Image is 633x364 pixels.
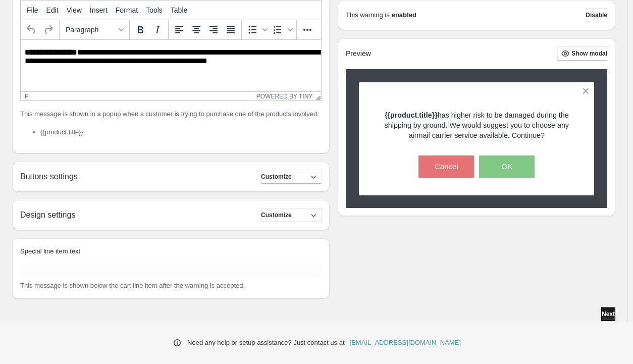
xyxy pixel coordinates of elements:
span: Table [171,6,187,14]
button: Cancel [418,155,474,178]
button: Align left [171,21,188,38]
button: Disable [586,8,607,22]
button: Undo [23,21,40,38]
p: has higher risk to be damaged during the shipping by ground. We would suggest you to choose any a... [377,110,577,140]
button: Show modal [557,46,607,61]
button: Justify [222,21,239,38]
button: Customize [261,208,322,222]
span: Customize [261,173,292,181]
span: Tools [146,6,163,14]
iframe: Rich Text Area [21,40,321,91]
span: Disable [586,11,607,19]
button: Align right [205,21,222,38]
button: Customize [261,170,322,184]
button: More... [299,21,316,38]
li: {{product.title}} [40,127,322,137]
span: Next [602,310,615,318]
button: Redo [40,21,57,38]
span: This message is shown below the cart line item after the warning is accepted. [20,282,245,289]
span: File [27,6,38,14]
strong: {{product.title}} [385,111,438,119]
span: Edit [46,6,59,14]
span: Paragraph [66,26,115,34]
strong: enabled [392,10,416,20]
button: Align center [188,21,205,38]
p: This message is shown in a popup when a customer is trying to purchase one of the products involved: [20,109,322,119]
div: Bullet list [244,21,269,38]
h2: Design settings [20,210,75,220]
button: Next [601,307,615,321]
button: Bold [132,21,149,38]
a: Powered by Tiny [256,93,313,100]
div: Resize [312,92,321,100]
span: View [67,6,82,14]
span: Special line item text [20,247,80,255]
button: OK [479,155,535,178]
a: [EMAIL_ADDRESS][DOMAIN_NAME] [350,338,461,348]
span: Show modal [571,49,607,58]
button: Italic [149,21,166,38]
span: Customize [261,211,292,219]
div: p [25,93,29,100]
p: This warning is [346,10,390,20]
h2: Preview [346,49,371,58]
div: Numbered list [269,21,294,38]
h2: Buttons settings [20,172,78,181]
span: Format [116,6,138,14]
button: Formats [62,21,127,38]
span: Insert [90,6,108,14]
